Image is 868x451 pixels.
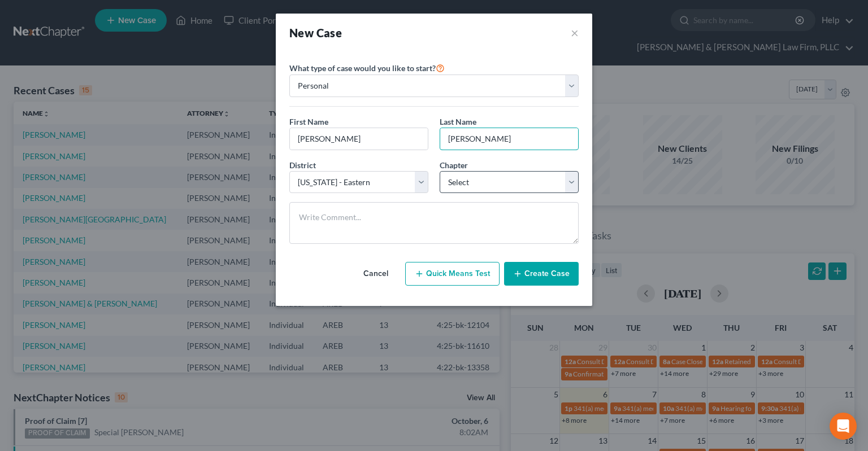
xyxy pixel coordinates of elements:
span: District [289,160,316,170]
label: What type of case would you like to start? [289,61,445,75]
button: Cancel [351,262,401,285]
div: Open Intercom Messenger [830,413,857,440]
input: Enter First Name [290,128,428,150]
span: First Name [289,117,328,126]
span: Chapter [440,160,468,170]
button: × [571,25,579,41]
input: Enter Last Name [440,128,578,150]
strong: New Case [289,26,342,40]
button: Create Case [504,262,579,286]
span: Last Name [440,117,476,126]
button: Quick Means Test [405,262,500,286]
